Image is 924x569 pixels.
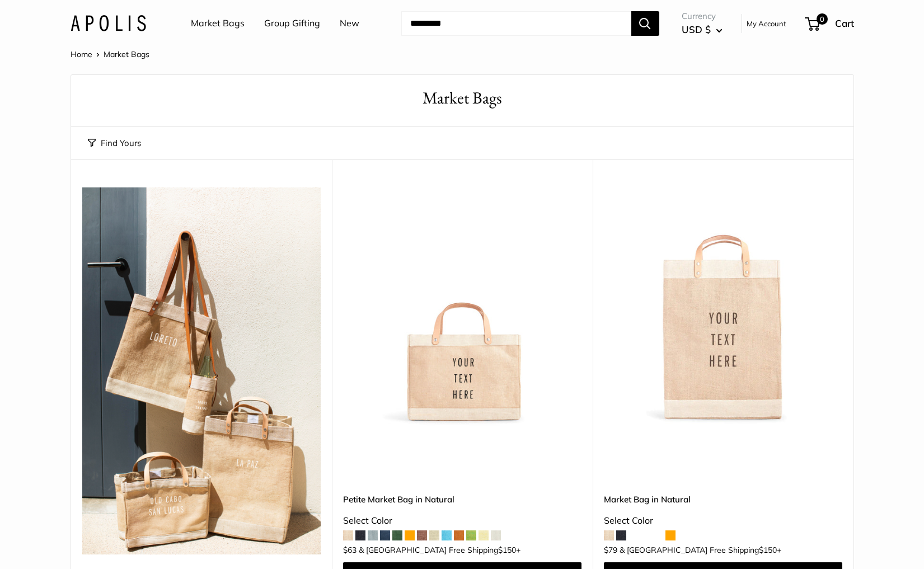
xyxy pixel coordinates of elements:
a: My Account [747,17,786,30]
img: Petite Market Bag in Natural [343,187,581,426]
a: Group Gifting [264,15,320,32]
a: Market Bag in NaturalMarket Bag in Natural [604,187,842,426]
span: & [GEOGRAPHIC_DATA] Free Shipping + [620,546,781,554]
button: USD $ [682,21,723,39]
span: $150 [498,545,516,555]
img: Our summer collection was captured in Todos Santos, where time slows down and color pops. [82,187,321,554]
span: USD $ [682,23,711,35]
img: Market Bag in Natural [604,187,842,426]
h1: Market Bags [88,86,837,110]
a: Market Bag in Natural [604,493,842,506]
span: $150 [759,545,777,555]
button: Find Yours [88,135,141,151]
span: & [GEOGRAPHIC_DATA] Free Shipping + [359,546,520,554]
a: New [340,15,359,32]
a: Market Bags [191,15,245,32]
div: Select Color [343,512,581,529]
span: Currency [682,8,723,24]
img: Apolis [71,15,146,31]
a: Petite Market Bag in Naturaldescription_Effortless style that elevates every moment [343,187,581,426]
nav: Breadcrumb [71,47,149,62]
a: Home [71,49,92,59]
span: Cart [835,17,854,29]
span: $79 [604,545,617,555]
a: Petite Market Bag in Natural [343,493,581,506]
span: $63 [343,545,357,555]
span: Market Bags [104,49,149,59]
div: Select Color [604,512,842,529]
input: Search... [401,11,631,36]
a: 0 Cart [806,15,854,32]
span: 0 [816,13,827,25]
button: Search [631,11,659,36]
